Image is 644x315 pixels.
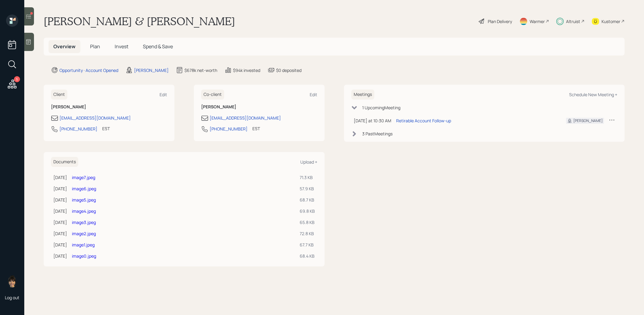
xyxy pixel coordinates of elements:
a: image1.jpeg [72,242,95,248]
a: image2.jpeg [72,231,96,236]
h6: [PERSON_NAME] [201,104,317,110]
h1: [PERSON_NAME] & [PERSON_NAME] [44,15,235,28]
div: Log out [5,295,19,300]
div: [DATE] [53,208,67,214]
div: Kustomer [602,18,620,25]
a: image5.jpeg [72,197,96,203]
span: Spend & Save [143,43,173,50]
div: Retirable Account Follow-up [396,117,451,124]
span: Plan [90,43,100,50]
span: Invest [115,43,128,50]
div: Edit [310,92,317,97]
div: Edit [160,92,167,97]
div: [PERSON_NAME] [134,67,169,73]
h6: Documents [51,157,78,167]
div: [EMAIL_ADDRESS][DOMAIN_NAME] [210,115,281,121]
div: Schedule New Meeting + [569,92,617,97]
div: 1 Upcoming Meeting [362,104,400,111]
img: treva-nostdahl-headshot.png [6,275,18,287]
div: [DATE] [53,230,67,237]
div: [PHONE_NUMBER] [59,126,97,132]
a: image4.jpeg [72,208,96,214]
div: Plan Delivery [488,18,512,25]
div: $94k invested [233,67,260,73]
div: $678k net-worth [184,67,217,73]
div: Warmer [530,18,545,25]
div: [DATE] [53,242,67,248]
div: EST [252,125,260,132]
div: 69.8 KB [300,208,315,214]
div: 68.7 KB [300,197,315,203]
a: image3.jpeg [72,219,96,225]
h6: Client [51,90,67,100]
div: [DATE] [53,219,67,225]
div: [PERSON_NAME] [573,118,603,124]
a: image7.jpeg [72,174,95,180]
h6: Meetings [351,90,374,100]
a: image0.jpeg [72,253,96,259]
div: 68.4 KB [300,253,315,259]
div: [DATE] at 10:30 AM [354,117,391,124]
div: 65.8 KB [300,219,315,225]
div: [PHONE_NUMBER] [210,126,248,132]
div: Opportunity · Account Opened [59,67,118,73]
div: EST [102,125,110,132]
div: Upload + [300,159,317,165]
div: 67.7 KB [300,242,315,248]
div: 72.8 KB [300,230,315,237]
div: [DATE] [53,185,67,192]
div: 57.9 KB [300,185,315,192]
h6: Co-client [201,90,224,100]
div: $0 deposited [276,67,302,73]
div: [DATE] [53,174,67,181]
div: [EMAIL_ADDRESS][DOMAIN_NAME] [59,115,131,121]
div: 71.3 KB [300,174,315,181]
div: [DATE] [53,253,67,259]
span: Overview [53,43,76,50]
h6: [PERSON_NAME] [51,104,167,110]
div: [DATE] [53,197,67,203]
div: Altruist [566,18,580,25]
a: image6.jpeg [72,186,96,191]
div: 5 [14,76,20,82]
div: 3 Past Meeting s [362,130,393,137]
